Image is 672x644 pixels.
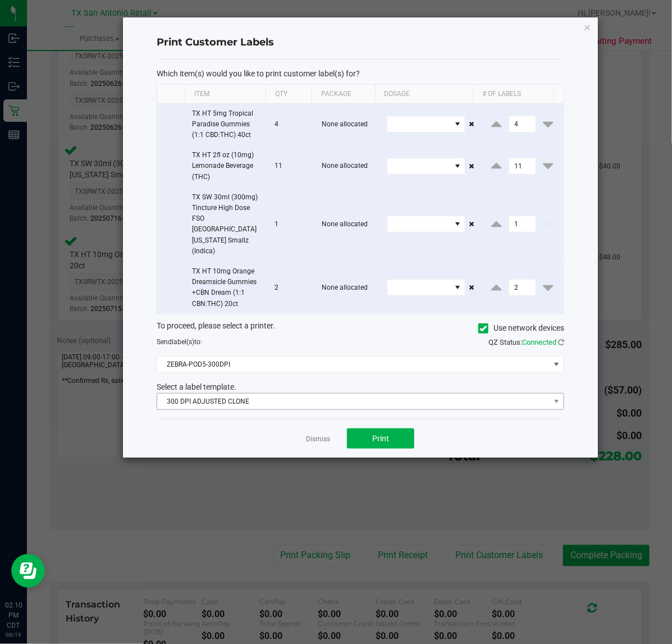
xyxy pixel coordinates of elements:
[157,394,550,409] span: 300 DPI ADJUSTED CLONE
[185,145,268,188] td: TX HT 2fl oz (10mg) Lemonade Beverage (THC)
[372,434,389,443] span: Print
[316,104,381,146] td: None allocated
[268,188,315,262] td: 1
[306,435,330,444] a: Dismiss
[185,104,268,146] td: TX HT 5mg Tropical Paradise Gummies (1:1 CBD:THC) 40ct
[157,357,550,372] span: ZEBRA-POD5-300DPI
[157,338,202,346] span: Send to:
[312,85,375,104] th: Package
[522,338,556,346] span: Connected
[316,262,381,314] td: None allocated
[157,68,564,79] p: Which item(s) would you like to print customer label(s) for?
[172,338,194,346] span: label(s)
[185,262,268,314] td: TX HT 10mg Orange Dreamsicle Gummies +CBN Dream (1:1 CBN:THC) 20ct
[473,85,554,104] th: # of labels
[185,85,266,104] th: Item
[268,145,315,188] td: 11
[268,104,315,146] td: 4
[11,554,45,588] iframe: Resource center
[268,262,315,314] td: 2
[316,188,381,262] td: None allocated
[266,85,312,104] th: Qty
[347,428,414,449] button: Print
[185,188,268,262] td: TX SW 30ml (300mg) Tincture High Dose FSO [GEOGRAPHIC_DATA] [US_STATE] Smallz (Indica)
[157,35,564,50] h4: Print Customer Labels
[488,338,564,346] span: QZ Status:
[375,85,473,104] th: Dosage
[478,322,564,334] label: Use network devices
[148,320,573,337] div: To proceed, please select a printer.
[148,381,573,393] div: Select a label template.
[316,145,381,188] td: None allocated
